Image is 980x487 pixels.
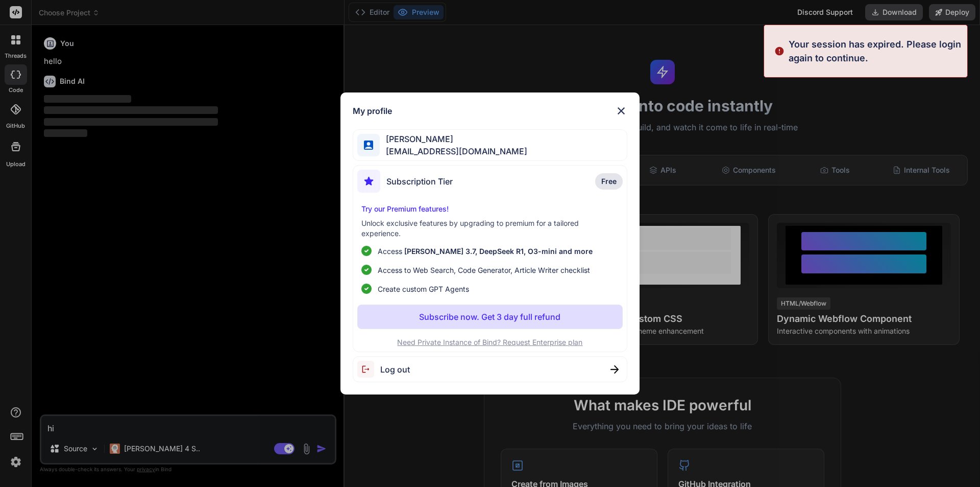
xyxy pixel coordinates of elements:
[419,311,560,323] p: Subscribe now. Get 3 day full refund
[361,265,372,275] img: checklist
[615,105,627,117] img: close
[789,37,961,65] p: Your session has expired. Please login again to continue.
[357,305,623,329] button: Subscribe now. Get 3 day full refund
[361,284,372,294] img: checklist
[386,175,453,188] span: Subscription Tier
[378,246,593,257] p: Access
[774,37,785,65] img: alert
[353,105,392,117] h1: My profile
[610,365,619,374] img: close
[380,363,410,376] span: Log out
[361,246,372,256] img: checklist
[404,247,593,256] span: [PERSON_NAME] 3.7, DeepSeek R1, O3-mini and more
[357,170,380,193] img: subscription
[378,284,469,294] span: Create custom GPT Agents
[361,218,619,239] p: Unlock exclusive features by upgrading to premium for a tailored experience.
[364,141,374,150] img: profile
[380,145,527,157] span: [EMAIL_ADDRESS][DOMAIN_NAME]
[357,361,380,378] img: logout
[357,337,623,347] p: Need Private Instance of Bind? Request Enterprise plan
[601,176,617,187] span: Free
[361,204,619,214] p: Try our Premium features!
[378,265,590,275] span: Access to Web Search, Code Generator, Article Writer checklist
[380,133,527,145] span: [PERSON_NAME]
